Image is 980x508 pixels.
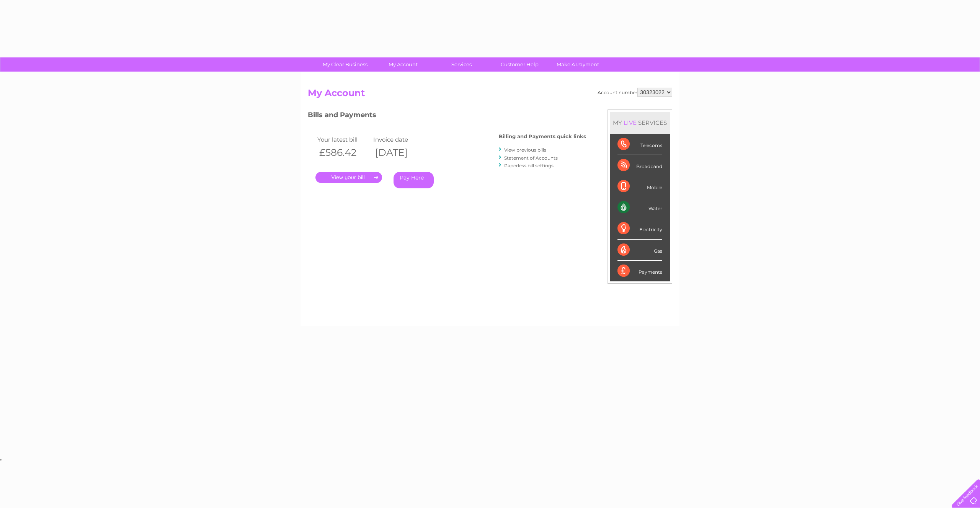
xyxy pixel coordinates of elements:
[314,57,377,72] a: My Clear Business
[315,134,371,145] td: Your latest bill
[610,112,670,134] div: MY SERVICES
[308,109,586,123] h3: Bills and Payments
[504,155,558,161] a: Statement of Accounts
[488,57,551,72] a: Customer Help
[308,88,672,102] h2: My Account
[315,172,382,183] a: .
[504,147,546,153] a: View previous bills
[394,172,434,188] a: Pay Here
[504,163,554,168] a: Paperless bill settings
[315,145,371,160] th: £586.42
[430,57,493,72] a: Services
[499,134,586,139] h4: Billing and Payments quick links
[617,176,662,197] div: Mobile
[617,218,662,239] div: Electricity
[598,88,672,97] div: Account number
[622,119,638,126] div: LIVE
[617,155,662,176] div: Broadband
[617,240,662,261] div: Gas
[617,261,662,281] div: Payments
[617,134,662,155] div: Telecoms
[617,197,662,218] div: Water
[546,57,609,72] a: Make A Payment
[371,145,427,160] th: [DATE]
[372,57,435,72] a: My Account
[371,134,427,145] td: Invoice date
